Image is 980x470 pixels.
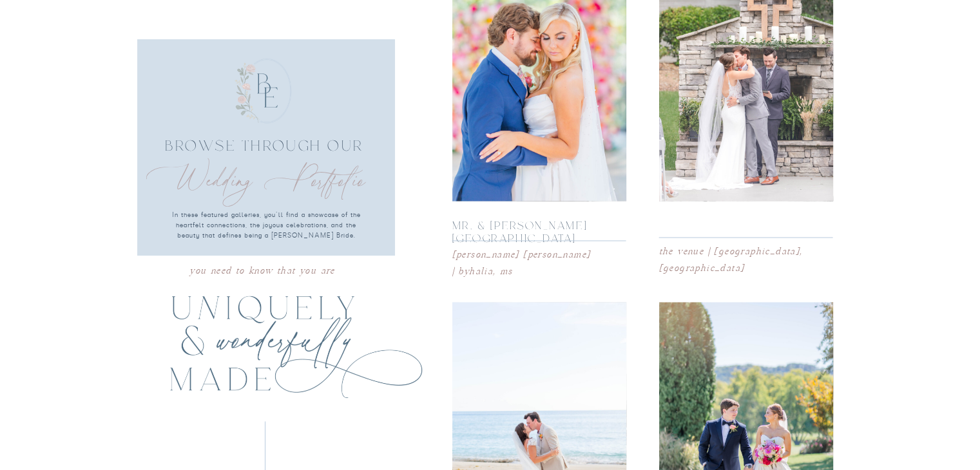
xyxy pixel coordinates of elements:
p: Browse through our [164,138,366,190]
p: In these featured galleries, you'll find a showcase of the heartfelt connections, the joyous cele... [167,210,366,247]
a: [PERSON_NAME] [PERSON_NAME] | byhalia, ms [452,247,595,259]
a: mr. & [PERSON_NAME][GEOGRAPHIC_DATA] [452,220,604,234]
h2: Wedding Portfolio [146,162,369,200]
p: you need to know that you are [186,263,339,275]
a: the venue | [GEOGRAPHIC_DATA], [GEOGRAPHIC_DATA] [659,243,854,256]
